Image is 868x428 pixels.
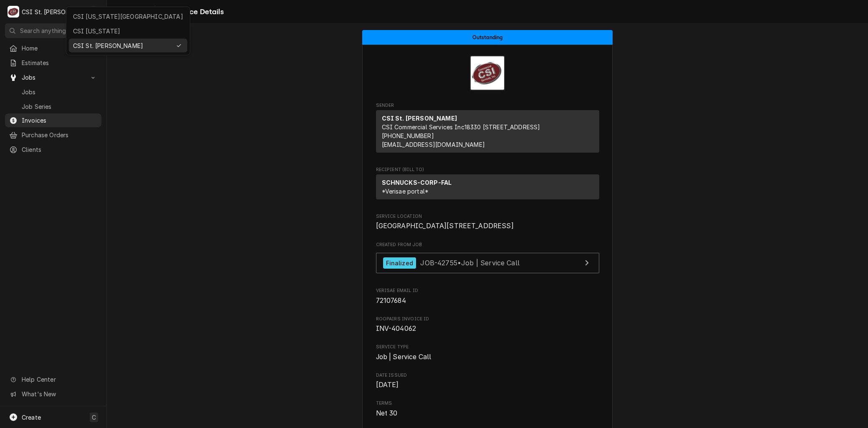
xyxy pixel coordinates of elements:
[22,102,97,111] span: Job Series
[5,100,101,113] a: Go to Job Series
[22,88,97,96] span: Jobs
[73,41,172,50] div: CSI St. [PERSON_NAME]
[73,12,183,21] div: CSI [US_STATE][GEOGRAPHIC_DATA]
[73,27,183,35] div: CSI [US_STATE]
[5,85,101,99] a: Go to Jobs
